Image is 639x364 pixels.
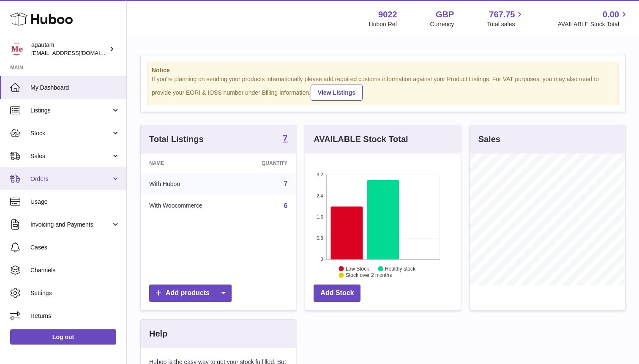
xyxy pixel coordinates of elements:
[284,202,287,209] a: 6
[149,328,167,339] h3: Help
[152,75,614,101] div: If you're planning on sending your products internationally please add required customs informati...
[141,153,237,173] th: Name
[283,134,287,144] a: 7
[152,66,614,74] strong: Notice
[284,180,287,187] a: 7
[30,266,120,274] span: Channels
[30,175,111,183] span: Orders
[487,9,524,28] a: 767.75 Total sales
[385,265,416,271] text: Healthy stock
[30,107,111,115] span: Listings
[10,43,23,55] img: info@naturemedical.co.uk
[141,195,237,217] td: With Woocommerce
[557,20,629,28] span: AVAILABLE Stock Total
[30,84,120,92] span: My Dashboard
[321,257,323,262] text: 0
[30,289,120,297] span: Settings
[237,153,296,173] th: Quantity
[557,9,629,28] a: 0.00 AVAILABLE Stock Total
[346,272,392,278] text: Stock over 2 months
[346,265,369,271] text: Low Stock
[30,221,111,229] span: Invoicing and Payments
[487,20,524,28] span: Total sales
[149,285,232,302] a: Add products
[317,214,323,219] text: 1.6
[436,9,454,20] strong: GBP
[30,244,120,252] span: Cases
[314,285,360,302] a: Add Stock
[141,173,237,195] td: With Huboo
[10,329,116,345] a: Log out
[378,9,397,20] strong: 9022
[317,193,323,198] text: 2.4
[603,9,619,20] span: 0.00
[283,134,287,142] strong: 7
[30,198,120,206] span: Usage
[317,235,323,241] text: 0.8
[31,41,107,57] div: agautam
[478,134,500,145] h3: Sales
[30,129,111,137] span: Stock
[314,134,408,145] h3: AVAILABLE Stock Total
[31,49,124,56] span: [EMAIL_ADDRESS][DOMAIN_NAME]
[369,20,397,28] div: Huboo Ref
[311,85,363,101] a: View Listings
[30,312,120,320] span: Returns
[149,134,204,145] h3: Total Listings
[317,172,323,177] text: 3.2
[30,152,111,160] span: Sales
[430,20,454,28] div: Currency
[489,9,515,20] span: 767.75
